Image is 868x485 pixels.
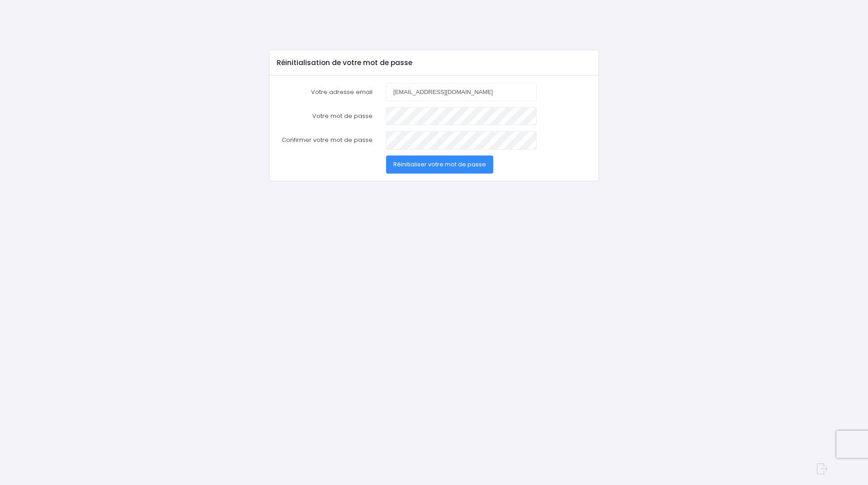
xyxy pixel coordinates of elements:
button: Réinitialiser votre mot de passe [386,155,493,174]
label: Votre adresse email [270,83,379,101]
label: Votre mot de passe [270,107,379,125]
label: Confirmer votre mot de passe [270,131,379,149]
span: Réinitialiser votre mot de passe [393,160,486,169]
div: Réinitialisation de votre mot de passe [269,50,599,75]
